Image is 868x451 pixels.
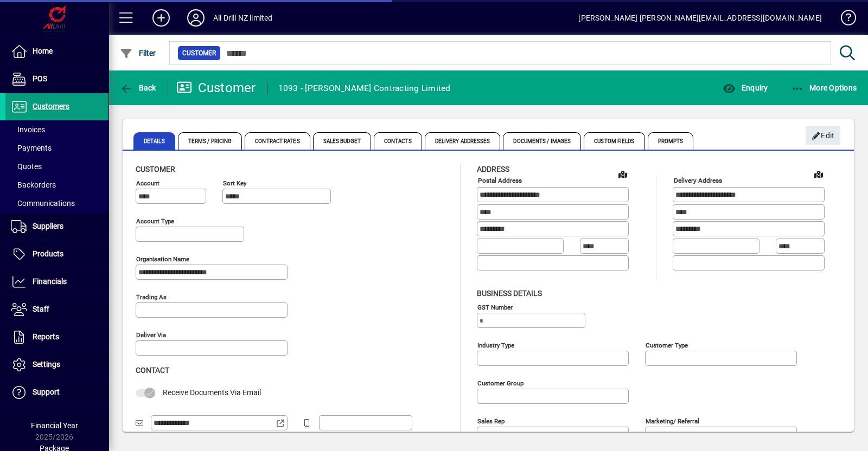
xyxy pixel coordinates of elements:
mat-label: Deliver via [136,331,166,339]
app-page-header-button: Back [108,78,168,98]
span: Prompts [648,132,694,150]
mat-label: Account Type [136,217,174,225]
span: Payments [11,144,52,152]
span: Backorders [11,181,56,189]
span: Customer [182,48,216,59]
span: Terms / Pricing [178,132,242,150]
button: Edit [806,126,840,145]
a: Support [5,379,108,406]
span: Home [33,47,53,55]
a: Reports [5,324,108,351]
div: Customer [176,79,256,96]
span: Receive Documents Via Email [163,388,261,397]
span: Delivery Addresses [425,132,501,150]
span: POS [33,74,47,83]
a: Staff [5,296,108,323]
a: Knowledge Base [833,2,854,37]
a: Backorders [5,176,108,194]
span: Suppliers [33,222,63,230]
button: Add [144,8,178,28]
span: Address [477,165,509,173]
button: Filter [117,43,159,63]
span: Settings [33,360,60,369]
span: Quotes [11,162,42,171]
button: Profile [178,8,213,28]
span: Sales Budget [313,132,371,150]
a: Suppliers [5,213,108,240]
button: Enquiry [720,78,770,98]
a: Communications [5,194,108,212]
span: Edit [812,127,835,145]
span: Staff [33,305,49,313]
mat-label: Trading as [136,293,167,301]
span: Reports [33,332,59,341]
span: Customer [136,165,175,173]
span: Contact [136,366,169,375]
button: Back [117,78,159,98]
mat-label: Customer type [646,341,688,349]
a: View on map [810,165,827,183]
span: Communications [11,199,75,208]
span: Details [133,132,175,150]
span: Back [120,83,156,92]
span: Documents / Images [503,132,581,150]
div: 1093 - [PERSON_NAME] Contracting Limited [278,80,451,97]
a: Home [5,38,108,65]
span: More Options [791,83,857,92]
span: Filter [120,49,156,57]
mat-label: Organisation name [136,255,189,263]
mat-label: Industry type [477,341,514,349]
mat-label: Sales rep [477,417,505,424]
span: Products [33,249,63,258]
a: Quotes [5,157,108,176]
a: Payments [5,139,108,157]
span: Support [33,388,60,396]
div: All Drill NZ limited [213,9,273,27]
span: Contract Rates [245,132,310,150]
span: Contacts [374,132,422,150]
div: [PERSON_NAME] [PERSON_NAME][EMAIL_ADDRESS][DOMAIN_NAME] [578,9,822,27]
a: POS [5,66,108,93]
span: Financial Year [31,421,78,430]
button: More Options [788,78,860,98]
mat-label: GST Number [477,303,513,311]
span: Custom Fields [584,132,644,150]
a: Financials [5,268,108,295]
mat-label: Marketing/ Referral [646,417,699,424]
span: Invoices [11,125,45,134]
span: Financials [33,277,67,286]
a: Products [5,241,108,268]
mat-label: Account [136,179,159,187]
span: Business details [477,289,542,298]
a: Invoices [5,120,108,139]
span: Enquiry [723,83,768,92]
a: Settings [5,351,108,378]
span: Customers [33,102,69,111]
a: View on map [614,165,631,183]
mat-label: Customer group [477,379,524,386]
mat-label: Sort key [223,179,246,187]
